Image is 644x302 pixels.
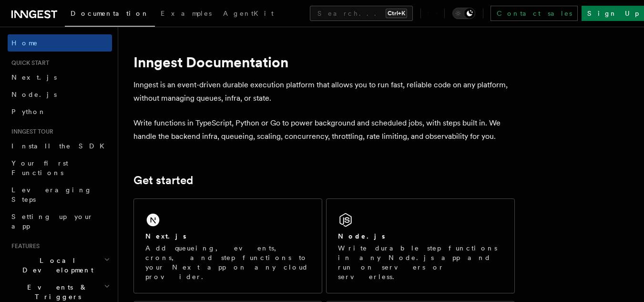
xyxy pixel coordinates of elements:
[133,116,515,143] p: Write functions in TypeScript, Python or Go to power background and scheduled jobs, with steps bu...
[155,3,217,26] a: Examples
[11,142,110,150] span: Install the SDK
[338,243,503,281] p: Write durable step functions in any Node.js app and run on servers or serverless.
[8,208,112,235] a: Setting up your app
[8,256,104,275] span: Local Development
[326,198,515,293] a: Node.jsWrite durable step functions in any Node.js app and run on servers or serverless.
[8,242,40,250] span: Features
[133,174,193,187] a: Get started
[11,186,92,203] span: Leveraging Steps
[8,181,112,208] a: Leveraging Steps
[161,10,212,17] span: Examples
[11,159,68,177] span: Your first Functions
[338,231,385,241] h2: Node.js
[133,198,322,293] a: Next.jsAdd queueing, events, crons, and step functions to your Next app on any cloud provider.
[8,155,112,181] a: Your first Functions
[310,6,413,21] button: Search...Ctrl+K
[71,10,149,17] span: Documentation
[8,252,112,279] button: Local Development
[217,3,279,26] a: AgentKit
[8,137,112,155] a: Install the SDK
[145,243,310,281] p: Add queueing, events, crons, and step functions to your Next app on any cloud provider.
[8,59,49,67] span: Quick start
[8,69,112,86] a: Next.js
[8,103,112,120] a: Python
[8,86,112,103] a: Node.js
[386,9,407,18] kbd: Ctrl+K
[452,8,475,19] button: Toggle dark mode
[8,282,104,302] span: Events & Triggers
[223,10,274,17] span: AgentKit
[133,78,515,105] p: Inngest is an event-driven durable execution platform that allows you to run fast, reliable code ...
[145,231,186,241] h2: Next.js
[8,128,53,135] span: Inngest tour
[11,213,93,230] span: Setting up your app
[8,34,112,52] a: Home
[11,91,57,98] span: Node.js
[133,53,515,71] h1: Inngest Documentation
[11,38,38,48] span: Home
[11,108,46,115] span: Python
[65,3,155,27] a: Documentation
[11,73,57,81] span: Next.js
[491,6,578,21] a: Contact sales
